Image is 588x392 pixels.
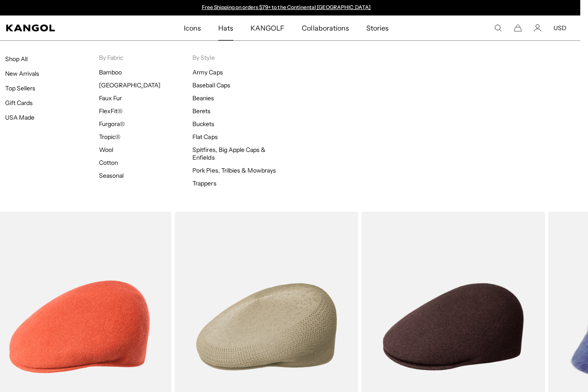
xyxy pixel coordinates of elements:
a: Buckets [192,120,214,128]
a: Cotton [99,159,118,167]
span: Collaborations [302,15,349,40]
a: Tropic® [99,133,121,141]
a: Baseball Caps [192,81,230,89]
slideshow-component: Announcement bar [198,4,375,11]
a: KANGOLF [242,15,293,40]
a: Furgora® [99,120,125,128]
a: Hats [210,15,242,40]
a: Stories [358,15,397,40]
a: Pork Pies, Trilbies & Mowbrays [192,167,276,174]
a: Berets [192,107,210,115]
div: Announcement [198,4,375,11]
a: Collaborations [293,15,357,40]
a: Flat Caps [192,133,217,141]
button: USD [554,24,566,32]
summary: Search here [494,24,502,32]
a: Army Caps [192,68,223,76]
a: FlexFit® [99,107,123,115]
p: By Fabric [99,54,193,62]
a: Seasonal [99,172,124,179]
span: KANGOLF [251,15,285,40]
span: Icons [184,15,201,40]
a: Top Sellers [5,84,35,92]
span: Hats [218,15,233,40]
button: Cart [514,24,522,32]
a: Faux Fur [99,94,122,102]
a: Gift Cards [5,99,33,107]
a: Kangol [6,25,119,31]
div: 1 of 2 [198,4,375,11]
a: Wool [99,146,113,154]
a: Shop All [5,55,28,63]
a: USA Made [5,114,34,121]
a: Bamboo [99,68,122,76]
a: New Arrivals [5,70,39,77]
a: Free Shipping on orders $79+ to the Continental [GEOGRAPHIC_DATA] [202,4,371,10]
a: Beanies [192,94,214,102]
p: By Style [192,54,286,62]
a: Account [534,24,542,32]
a: [GEOGRAPHIC_DATA] [99,81,161,89]
a: Trappers [192,179,216,187]
a: Spitfires, Big Apple Caps & Enfields [192,146,266,161]
a: Icons [175,15,210,40]
span: Stories [366,15,389,40]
